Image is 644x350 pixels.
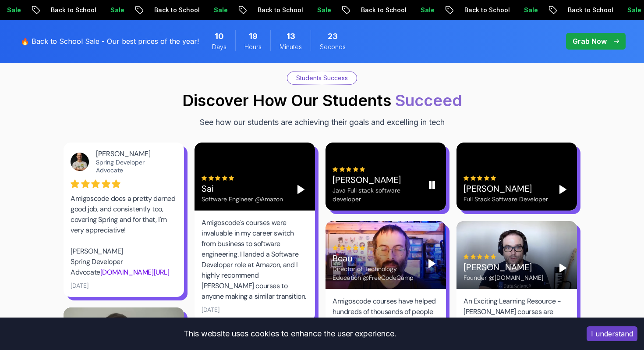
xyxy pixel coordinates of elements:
div: Sai [202,182,283,195]
div: This website uses cookies to enhance the user experience. [7,324,573,343]
p: 🔥 Back to School Sale - Our best prices of the year! [21,36,199,46]
span: 23 Seconds [328,30,338,43]
span: Days [212,43,226,51]
p: Back to School [332,6,392,14]
p: Sale [81,6,110,14]
p: Back to School [22,6,81,14]
button: Accept cookies [587,326,637,341]
p: Students Success [296,74,348,82]
p: See how our students are achieving their goals and excelling in tech [200,116,445,129]
button: Pause [425,178,439,192]
span: Minutes [280,43,302,51]
div: Beau [333,252,418,264]
p: Grab Now [573,36,607,46]
p: Sale [598,6,626,14]
div: Founder @[DOMAIN_NAME] [464,273,543,282]
div: [PERSON_NAME] [96,150,170,158]
span: 19 Hours [249,30,258,43]
div: Amigoscode's courses were invaluable in my career switch from business to software engineering. I... [202,218,308,302]
div: Full Stack Software Developer [464,195,548,204]
div: [DATE] [202,305,219,314]
p: Sale [185,6,213,14]
span: Hours [244,43,262,51]
p: Back to School [229,6,288,14]
span: 10 Days [215,30,224,43]
a: Spring Developer Advocate [96,158,145,174]
p: Sale [392,6,420,14]
p: Sale [288,6,316,14]
button: Play [556,182,570,196]
p: Back to School [435,6,495,14]
h2: Discover How Our Students [182,92,462,109]
div: [PERSON_NAME] [464,182,548,195]
span: Succeed [395,91,462,110]
div: Amigoscode does a pretty darned good job, and consistently too, covering Spring and for that, I'm... [71,193,177,278]
button: Play [556,261,570,275]
span: Seconds [320,43,346,51]
p: Back to School [125,6,185,14]
div: [DATE] [71,281,88,290]
div: Amigoscode courses have helped hundreds of thousands of people learn complex programming topics [333,296,439,338]
button: Play [294,182,308,196]
p: Back to School [539,6,598,14]
div: Director of Technology Education @FreeCodeCamp [333,264,418,282]
div: [PERSON_NAME] [333,174,418,186]
div: Software Engineer @Amazon [202,195,283,204]
a: [DOMAIN_NAME][URL] [100,268,170,277]
img: Josh Long avatar [71,153,89,171]
button: Play [425,257,439,271]
span: 13 Minutes [287,30,295,43]
div: Java Full stack software developer [333,186,418,204]
p: Sale [495,6,523,14]
div: [PERSON_NAME] [464,261,543,273]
